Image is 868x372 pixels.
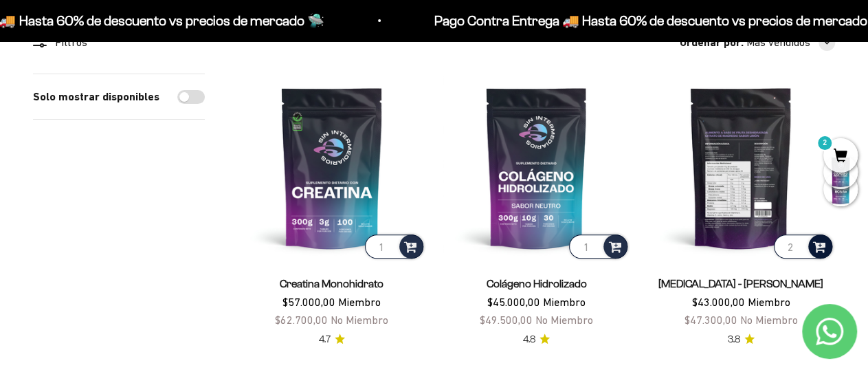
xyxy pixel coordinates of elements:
[543,296,586,308] span: Miembro
[275,314,328,326] span: $62.700,00
[280,278,383,289] a: Creatina Monohidrato
[816,135,833,151] mark: 2
[282,296,335,308] span: $57.000,00
[728,332,755,347] a: 3.83.8 de 5.0 estrellas
[685,314,737,326] span: $47.300,00
[319,332,331,347] span: 4.7
[33,34,205,52] div: Filtros
[33,88,159,106] label: Solo mostrar disponibles
[748,296,790,308] span: Miembro
[319,332,345,347] a: 4.74.7 de 5.0 estrellas
[535,314,593,326] span: No Miembro
[746,34,835,52] button: Más vendidos
[728,332,740,347] span: 3.8
[331,314,388,326] span: No Miembro
[523,332,550,347] a: 4.84.8 de 5.0 estrellas
[692,296,745,308] span: $43.000,00
[487,296,540,308] span: $45.000,00
[823,149,858,164] a: 2
[740,314,798,326] span: No Miembro
[746,34,810,52] span: Más vendidos
[658,278,823,289] a: [MEDICAL_DATA] - [PERSON_NAME]
[338,296,381,308] span: Miembro
[523,332,535,347] span: 4.8
[486,278,586,289] a: Colágeno Hidrolizado
[680,34,744,52] span: Ordenar por:
[647,74,835,262] img: Citrato de Magnesio - Sabor Limón
[480,314,533,326] span: $49.500,00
